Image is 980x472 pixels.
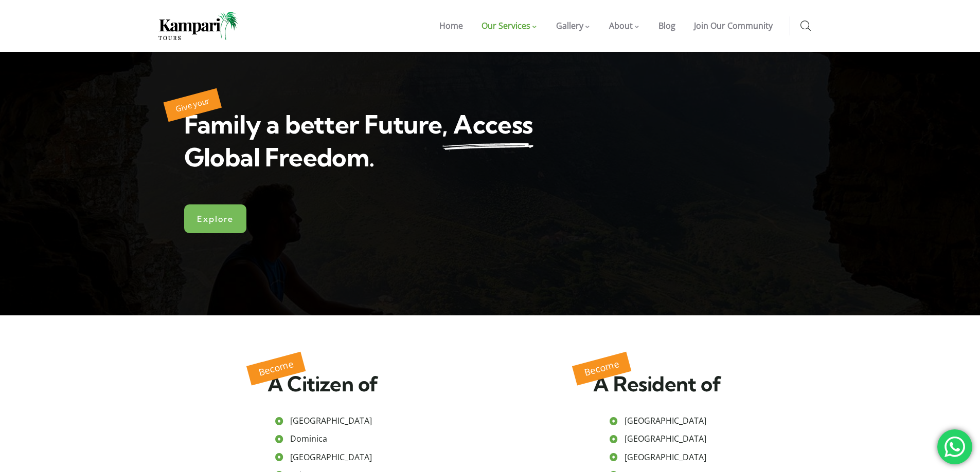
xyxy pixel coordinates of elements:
span: Gallery [556,20,583,31]
a: Dominica [274,430,485,448]
span: Become [257,357,294,379]
span: [GEOGRAPHIC_DATA] [622,430,706,448]
a: [GEOGRAPHIC_DATA] [609,412,819,430]
span: Become [583,357,620,379]
span: Join Our Community [694,20,773,31]
span: [GEOGRAPHIC_DATA] [288,448,372,466]
div: 'Chat [937,429,972,464]
a: [GEOGRAPHIC_DATA] [274,412,485,430]
a: [GEOGRAPHIC_DATA] [609,448,819,466]
span: Home [439,20,463,31]
a: [GEOGRAPHIC_DATA] [274,448,485,466]
span: Our Services [482,20,530,31]
span: Dominica [288,430,327,448]
span: About [609,20,633,31]
span: [GEOGRAPHIC_DATA] [288,412,372,430]
span: Family a better Future, Access Global Freedom. [184,109,533,173]
span: [GEOGRAPHIC_DATA] [622,448,706,466]
span: Give your [174,95,210,114]
span: A Resident of [593,371,721,397]
span: Blog [658,20,675,31]
a: [GEOGRAPHIC_DATA] [609,430,819,448]
span: [GEOGRAPHIC_DATA] [622,412,706,430]
span: A Citizen of [268,371,379,397]
img: Home [158,12,238,40]
a: Explore [184,204,246,233]
span: Explore [197,215,234,223]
